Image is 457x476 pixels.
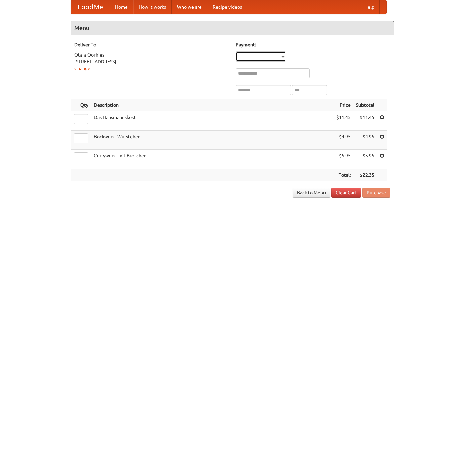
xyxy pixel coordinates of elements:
[331,188,361,198] a: Clear Cart
[110,0,133,14] a: Home
[74,66,90,71] a: Change
[172,0,207,14] a: Who we are
[91,99,334,111] th: Description
[71,21,394,35] h4: Menu
[91,131,334,150] td: Bockwurst Würstchen
[334,150,353,169] td: $5.95
[293,188,330,198] a: Back to Menu
[334,169,353,181] th: Total:
[74,41,229,48] h5: Deliver To:
[207,0,247,14] a: Recipe videos
[353,111,377,131] td: $11.45
[71,99,91,111] th: Qty
[334,99,353,111] th: Price
[71,0,110,14] a: FoodMe
[91,150,334,169] td: Currywurst mit Brötchen
[353,150,377,169] td: $5.95
[334,111,353,131] td: $11.45
[362,188,390,198] button: Purchase
[334,131,353,150] td: $4.95
[91,111,334,131] td: Das Hausmannskost
[74,51,229,58] div: Otara Oorhies
[353,169,377,181] th: $22.35
[236,41,390,48] h5: Payment:
[353,99,377,111] th: Subtotal
[74,58,229,65] div: [STREET_ADDRESS]
[359,0,380,14] a: Help
[353,131,377,150] td: $4.95
[133,0,172,14] a: How it works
